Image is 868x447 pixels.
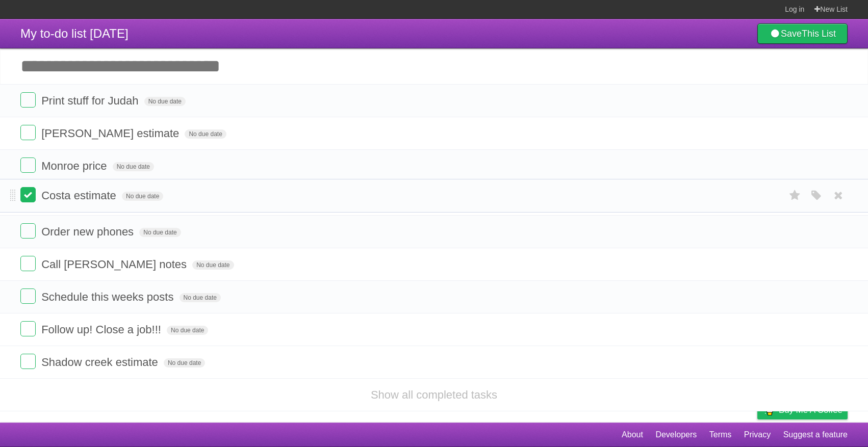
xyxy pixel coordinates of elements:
[20,256,36,271] label: Done
[41,127,182,140] span: [PERSON_NAME] estimate
[41,323,164,336] span: Follow up! Close a job!!!
[41,160,109,172] span: Monroe price
[192,260,234,270] span: No due date
[185,129,226,139] span: No due date
[180,293,221,302] span: No due date
[139,228,181,237] span: No due date
[20,354,36,369] label: Done
[41,94,141,107] span: Print stuff for Judah
[757,23,848,44] a: SaveThis List
[20,27,129,40] span: My to-do list [DATE]
[41,356,161,369] span: Shadow creek estimate
[167,326,208,335] span: No due date
[655,425,697,444] a: Developers
[371,388,497,401] a: Show all completed tasks
[709,425,732,444] a: Terms
[20,223,36,239] label: Done
[144,97,186,106] span: No due date
[41,291,176,303] span: Schedule this weeks posts
[20,187,36,202] label: Done
[20,321,36,336] label: Done
[41,258,189,271] span: Call [PERSON_NAME] notes
[802,29,836,39] b: This List
[20,92,36,108] label: Done
[113,162,154,171] span: No due date
[41,225,136,238] span: Order new phones
[20,157,36,173] label: Done
[41,189,119,202] span: Costa estimate
[785,187,805,204] label: Star task
[164,358,205,367] span: No due date
[20,125,36,140] label: Done
[622,425,643,444] a: About
[744,425,771,444] a: Privacy
[122,192,163,201] span: No due date
[20,288,36,304] label: Done
[779,401,843,419] span: Buy me a coffee
[783,425,848,444] a: Suggest a feature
